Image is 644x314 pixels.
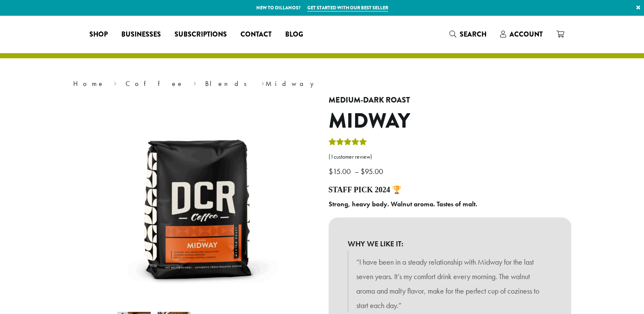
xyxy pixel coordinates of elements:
bdi: 95.00 [361,166,385,176]
bdi: 15.00 [329,166,353,176]
p: “I have been in a steady relationship with Midway for the last seven years. It’s my comfort drink... [356,255,544,312]
span: Search [460,29,487,39]
span: › [193,76,196,89]
span: Account [509,29,543,39]
a: Get started with our best seller [307,4,388,11]
a: Home [73,79,105,88]
span: › [114,76,117,89]
b: Strong, heavy body. Walnut aroma. Tastes of malt. [329,200,477,208]
span: – [355,166,359,176]
h4: STAFF PICK 2024 🏆 [329,186,571,195]
span: Businesses [121,29,161,40]
span: Subscriptions [175,29,227,40]
h4: Medium-Dark Roast [329,96,571,105]
span: $ [329,166,333,176]
a: Coffee [126,79,184,88]
img: DCR 2lb Midway Stock [88,96,301,308]
span: Shop [89,29,108,40]
a: (1customer review) [329,153,571,161]
b: WHY WE LIKE IT: [348,237,552,251]
a: Shop [83,28,114,41]
nav: Breadcrumb [73,79,571,89]
span: › [261,76,264,89]
a: Blends [205,79,252,88]
span: Blog [285,29,303,40]
span: $ [361,166,365,176]
a: Search [443,27,493,41]
div: Rated 5.00 out of 5 [329,137,367,150]
span: Contact [240,29,272,40]
span: 1 [330,153,334,160]
h1: Midway [329,109,571,134]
